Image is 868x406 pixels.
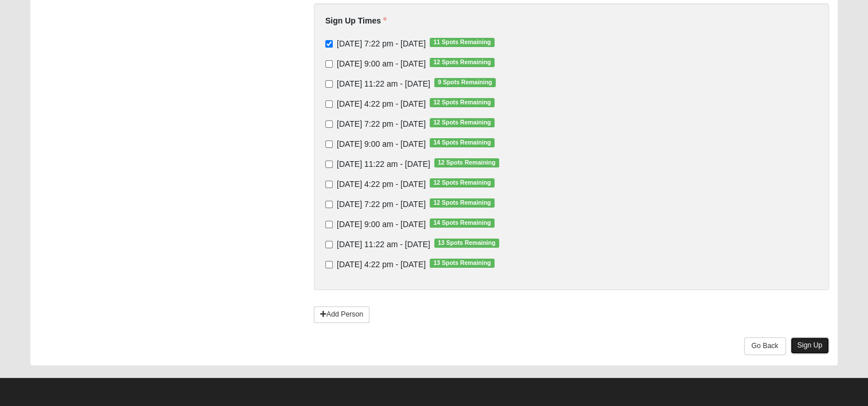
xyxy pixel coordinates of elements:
[325,241,333,248] input: [DATE] 11:22 am - [DATE]13 Spots Remaining
[337,240,430,249] span: [DATE] 11:22 am - [DATE]
[434,158,499,167] span: 12 Spots Remaining
[430,178,495,188] span: 12 Spots Remaining
[430,118,495,127] span: 12 Spots Remaining
[325,60,333,68] input: [DATE] 9:00 am - [DATE]12 Spots Remaining
[325,221,333,228] input: [DATE] 9:00 am - [DATE]14 Spots Remaining
[434,78,496,87] span: 9 Spots Remaining
[325,161,333,168] input: [DATE] 11:22 am - [DATE]12 Spots Remaining
[430,198,495,208] span: 12 Spots Remaining
[337,119,426,128] span: [DATE] 7:22 pm - [DATE]
[430,58,495,67] span: 12 Spots Remaining
[325,140,333,148] input: [DATE] 9:00 am - [DATE]14 Spots Remaining
[325,15,387,26] label: Sign Up Times
[325,201,333,208] input: [DATE] 7:22 pm - [DATE]12 Spots Remaining
[430,138,495,147] span: 14 Spots Remaining
[337,59,426,68] span: [DATE] 9:00 am - [DATE]
[325,80,333,88] input: [DATE] 11:22 am - [DATE]9 Spots Remaining
[325,120,333,128] input: [DATE] 7:22 pm - [DATE]12 Spots Remaining
[337,39,426,48] span: [DATE] 7:22 pm - [DATE]
[337,159,430,169] span: [DATE] 11:22 am - [DATE]
[325,181,333,188] input: [DATE] 4:22 pm - [DATE]12 Spots Remaining
[791,337,830,354] a: Sign Up
[325,261,333,268] input: [DATE] 4:22 pm - [DATE]13 Spots Remaining
[434,239,499,248] span: 13 Spots Remaining
[337,79,430,88] span: [DATE] 11:22 am - [DATE]
[430,98,495,107] span: 12 Spots Remaining
[744,337,786,355] a: Go Back
[430,218,495,228] span: 14 Spots Remaining
[314,306,369,323] a: Add Person
[337,179,426,189] span: [DATE] 4:22 pm - [DATE]
[337,99,426,108] span: [DATE] 4:22 pm - [DATE]
[325,40,333,48] input: [DATE] 7:22 pm - [DATE]11 Spots Remaining
[337,200,426,209] span: [DATE] 7:22 pm - [DATE]
[337,260,426,269] span: [DATE] 4:22 pm - [DATE]
[337,220,426,229] span: [DATE] 9:00 am - [DATE]
[430,38,495,47] span: 11 Spots Remaining
[337,139,426,149] span: [DATE] 9:00 am - [DATE]
[430,259,495,268] span: 13 Spots Remaining
[325,100,333,108] input: [DATE] 4:22 pm - [DATE]12 Spots Remaining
